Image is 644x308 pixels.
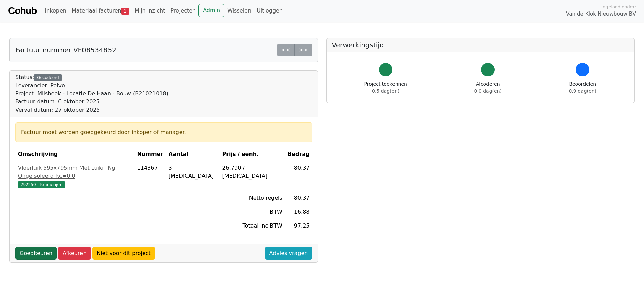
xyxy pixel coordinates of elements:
th: Bedrag [285,147,312,161]
a: Admin [198,4,224,17]
td: Totaal inc BTW [219,219,285,233]
div: Factuur datum: 6 oktober 2025 [15,98,168,106]
th: Prijs / eenh. [219,147,285,161]
h5: Verwerkingstijd [332,41,629,49]
a: Niet voor dit project [92,247,155,260]
span: 292250 - Kramerijen [18,181,65,188]
th: Aantal [166,147,219,161]
a: Materiaal facturen1 [69,4,132,18]
a: Afkeuren [58,247,91,260]
div: Vloerluik 595x795mm Met Luikri Ng Ongeisoleerd Rc=0.0 [18,164,132,180]
td: 80.37 [285,191,312,205]
a: Cohub [8,3,37,19]
div: Beoordelen [569,80,596,95]
div: 3 [MEDICAL_DATA] [168,164,217,180]
a: Wisselen [224,4,254,18]
a: Vloerluik 595x795mm Met Luikri Ng Ongeisoleerd Rc=0.0292250 - Kramerijen [18,164,132,188]
a: Advies vragen [265,247,312,260]
div: Gecodeerd [34,74,62,81]
div: Status: [15,73,168,114]
th: Omschrijving [15,147,135,161]
div: Verval datum: 27 oktober 2025 [15,106,168,114]
div: 26.790 / [MEDICAL_DATA] [222,164,282,180]
span: 0.0 dag(en) [474,88,502,94]
div: Project: Milsbeek - Locatie De Haan - Bouw (B21021018) [15,90,168,98]
a: Uitloggen [254,4,285,18]
td: 97.25 [285,219,312,233]
span: Ingelogd onder: [601,4,636,10]
th: Nummer [135,147,166,161]
a: Goedkeuren [15,247,57,260]
td: BTW [219,205,285,219]
td: 16.88 [285,205,312,219]
a: Mijn inzicht [132,4,168,18]
div: Project toekennen [364,80,407,95]
td: 114367 [135,161,166,191]
span: 0.5 dag(en) [372,88,399,94]
a: Projecten [168,4,198,18]
td: Netto regels [219,191,285,205]
span: 1 [121,8,129,15]
div: Leverancier: Polvo [15,81,168,90]
span: Van de Klok Nieuwbouw BV [566,10,636,18]
h5: Factuur nummer VF08534852 [15,46,116,54]
div: Factuur moet worden goedgekeurd door inkoper of manager. [21,128,307,136]
a: Inkopen [42,4,69,18]
div: Afcoderen [474,80,502,95]
span: 0.9 dag(en) [569,88,596,94]
td: 80.37 [285,161,312,191]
